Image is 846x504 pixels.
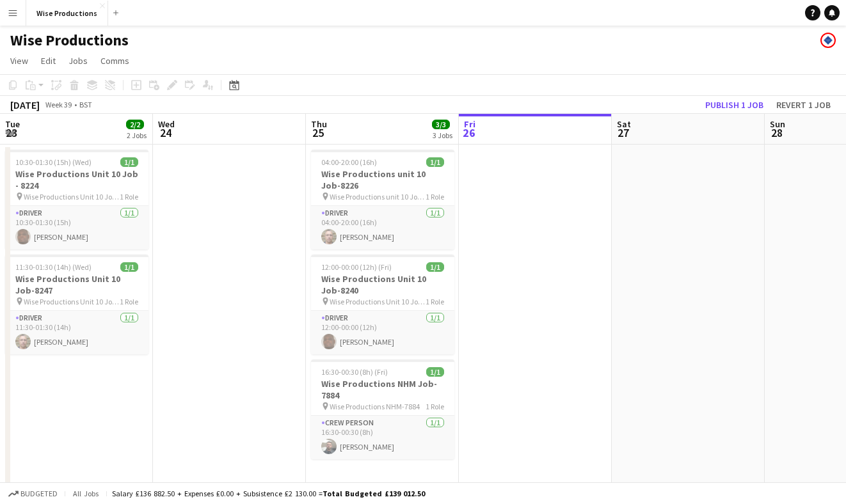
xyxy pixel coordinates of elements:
[311,359,454,459] app-job-card: 16:30-00:30 (8h) (Fri)1/1Wise Productions NHM Job-7884 Wise Productions NHM-78841 RoleCrew Person...
[321,157,377,167] span: 04:00-20:00 (16h)
[323,489,425,498] span: Total Budgeted £139 012.50
[464,118,475,130] span: Fri
[5,118,20,130] span: Tue
[41,55,56,67] span: Edit
[311,378,454,401] h3: Wise Productions NHM Job-7884
[321,262,392,272] span: 12:00-00:00 (12h) (Fri)
[126,120,144,129] span: 2/2
[120,297,138,306] span: 1 Role
[311,416,454,459] app-card-role: Crew Person1/116:30-00:30 (8h)[PERSON_NAME]
[63,52,93,69] a: Jobs
[433,130,452,140] div: 3 Jobs
[615,125,631,140] span: 27
[5,311,148,354] app-card-role: Driver1/111:30-01:30 (14h)[PERSON_NAME]
[127,130,147,140] div: 2 Jobs
[120,192,138,201] span: 1 Role
[42,100,74,109] span: Week 39
[24,297,120,306] span: Wise Productions Unit 10 Job-8247
[330,402,420,411] span: Wise Productions NHM-7884
[120,262,138,272] span: 1/1
[120,157,138,167] span: 1/1
[330,297,426,306] span: Wise Productions Unit 10 Job-8240
[79,100,92,109] div: BST
[426,192,444,201] span: 1 Role
[311,206,454,249] app-card-role: Driver1/104:00-20:00 (16h)[PERSON_NAME]
[426,297,444,306] span: 1 Role
[3,125,20,140] span: 23
[426,367,444,377] span: 1/1
[5,168,148,191] h3: Wise Productions Unit 10 Job - 8224
[432,120,450,129] span: 3/3
[770,118,785,130] span: Sun
[311,168,454,191] h3: Wise Productions unit 10 Job-8226
[5,150,148,249] app-job-card: 10:30-01:30 (15h) (Wed)1/1Wise Productions Unit 10 Job - 8224 Wise Productions Unit 10 Job-82241 ...
[10,31,129,50] h1: Wise Productions
[5,52,33,69] a: View
[426,402,444,411] span: 1 Role
[426,262,444,272] span: 1/1
[311,255,454,354] app-job-card: 12:00-00:00 (12h) (Fri)1/1Wise Productions Unit 10 Job-8240 Wise Productions Unit 10 Job-82401 Ro...
[309,125,327,140] span: 25
[330,192,426,201] span: Wise Productions unit 10 Job-8226
[6,487,60,501] button: Budgeted
[820,33,836,48] app-user-avatar: Paul Harris
[311,150,454,249] app-job-card: 04:00-20:00 (16h)1/1Wise Productions unit 10 Job-8226 Wise Productions unit 10 Job-82261 RoleDriv...
[156,125,175,140] span: 24
[768,125,785,140] span: 28
[68,55,88,67] span: Jobs
[700,97,769,113] button: Publish 1 job
[70,489,101,498] span: All jobs
[617,118,631,130] span: Sat
[10,98,40,111] div: [DATE]
[311,118,327,130] span: Thu
[158,118,175,130] span: Wed
[10,55,28,67] span: View
[15,262,92,272] span: 11:30-01:30 (14h) (Wed)
[95,52,134,69] a: Comms
[426,157,444,167] span: 1/1
[462,125,475,140] span: 26
[321,367,388,377] span: 16:30-00:30 (8h) (Fri)
[36,52,61,69] a: Edit
[100,55,129,67] span: Comms
[5,273,148,296] h3: Wise Productions Unit 10 Job-8247
[24,192,120,201] span: Wise Productions Unit 10 Job-8224
[112,489,425,498] div: Salary £136 882.50 + Expenses £0.00 + Subsistence £2 130.00 =
[311,273,454,296] h3: Wise Productions Unit 10 Job-8240
[20,489,58,498] span: Budgeted
[5,206,148,249] app-card-role: Driver1/110:30-01:30 (15h)[PERSON_NAME]
[26,1,108,26] button: Wise Productions
[311,311,454,354] app-card-role: Driver1/112:00-00:00 (12h)[PERSON_NAME]
[771,97,836,113] button: Revert 1 job
[15,157,92,167] span: 10:30-01:30 (15h) (Wed)
[5,255,148,354] app-job-card: 11:30-01:30 (14h) (Wed)1/1Wise Productions Unit 10 Job-8247 Wise Productions Unit 10 Job-82471 Ro...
